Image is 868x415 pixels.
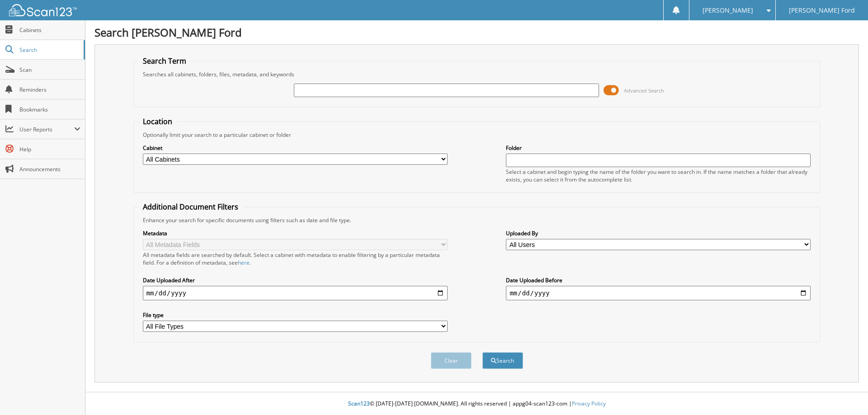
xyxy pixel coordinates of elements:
label: File type [143,311,448,319]
div: Optionally limit your search to a particular cabinet or folder [138,131,816,139]
a: here [238,259,250,266]
label: Folder [506,144,811,152]
a: Privacy Policy [572,400,606,407]
iframe: Chat Widget [823,372,868,415]
div: Select a cabinet and begin typing the name of the folder you want to search in. If the name match... [506,168,811,183]
span: Cabinets [19,26,80,34]
input: start [143,286,448,300]
span: Help [19,145,80,153]
span: Bookmarks [19,106,80,113]
div: All metadata fields are searched by default. Select a cabinet with metadata to enable filtering b... [143,251,448,266]
span: Scan123 [348,400,370,407]
label: Date Uploaded Before [506,276,811,284]
span: User Reports [19,126,74,133]
div: © [DATE]-[DATE] [DOMAIN_NAME]. All rights reserved | appg04-scan123-com | [85,393,868,415]
label: Uploaded By [506,229,811,237]
div: Enhance your search for specific documents using filters such as date and file type. [138,216,816,224]
h1: Search [PERSON_NAME] Ford [94,25,859,40]
img: scan123-logo-white.svg [9,4,77,16]
span: Search [19,46,79,54]
legend: Search Term [138,56,191,66]
span: Reminders [19,86,80,93]
span: Scan [19,66,80,74]
legend: Additional Document Filters [138,202,243,212]
span: Announcements [19,165,80,173]
button: Clear [431,352,472,369]
input: end [506,286,811,300]
div: Searches all cabinets, folders, files, metadata, and keywords [138,70,816,78]
legend: Location [138,117,177,126]
button: Search [482,352,523,369]
span: Advanced Search [624,87,664,94]
label: Date Uploaded After [143,276,448,284]
span: [PERSON_NAME] [703,8,753,13]
label: Metadata [143,229,448,237]
span: [PERSON_NAME] Ford [789,8,855,13]
label: Cabinet [143,144,448,152]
